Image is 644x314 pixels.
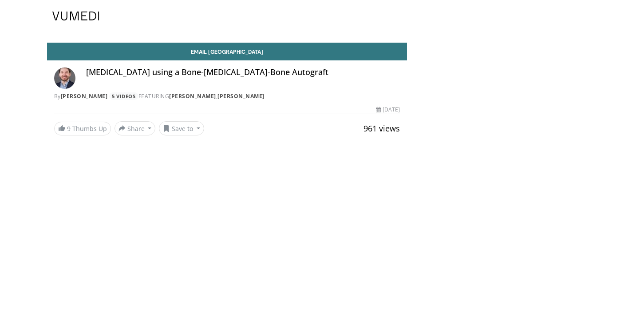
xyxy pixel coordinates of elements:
button: Share [115,121,156,135]
a: [PERSON_NAME] [169,92,216,100]
img: Avatar [54,68,75,89]
a: [PERSON_NAME] [61,92,108,100]
span: 961 views [363,123,400,134]
a: Email [GEOGRAPHIC_DATA] [47,43,407,60]
span: 9 [67,124,71,133]
a: 5 Videos [109,92,138,100]
a: [PERSON_NAME] [217,92,265,100]
a: 9 Thumbs Up [54,122,111,135]
div: By FEATURING , [54,92,400,100]
button: Save to [159,121,204,135]
h4: [MEDICAL_DATA] using a Bone-[MEDICAL_DATA]-Bone Autograft [86,68,400,77]
div: [DATE] [376,106,400,114]
img: VuMedi Logo [52,12,99,20]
